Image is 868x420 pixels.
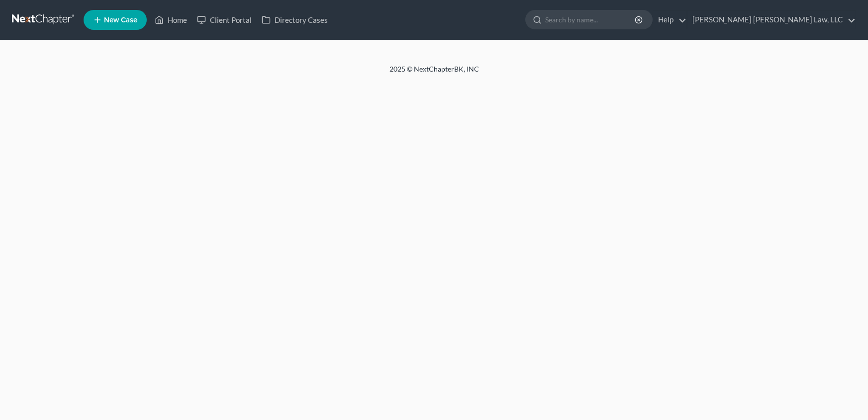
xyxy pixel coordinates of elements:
a: [PERSON_NAME] [PERSON_NAME] Law, LLC [687,11,856,29]
input: Search by name... [545,10,636,29]
a: Home [150,11,192,29]
a: Client Portal [192,11,257,29]
a: Directory Cases [257,11,333,29]
span: New Case [104,16,137,24]
a: Help [653,11,686,29]
div: 2025 © NextChapterBK, INC [151,64,718,82]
